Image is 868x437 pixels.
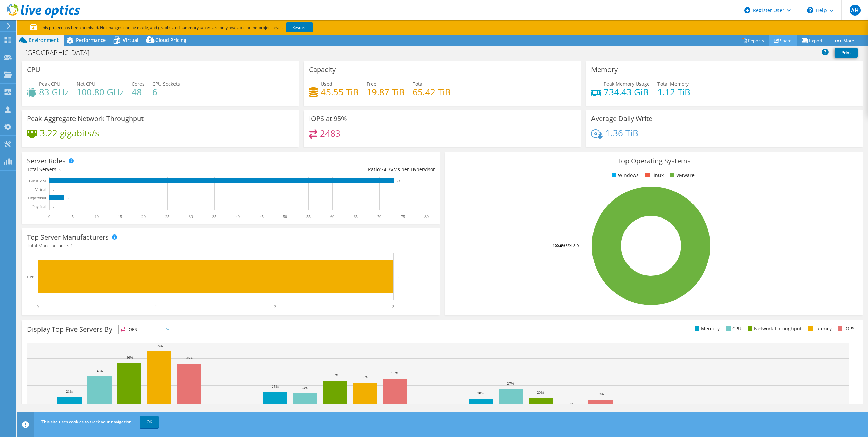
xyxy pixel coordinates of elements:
[155,37,186,43] span: Cloud Pricing
[553,243,565,248] tspan: 100.0%
[32,204,46,209] text: Physical
[657,88,690,96] h4: 1.12 TiB
[40,129,99,137] h4: 3.22 gigabits/s
[797,35,828,46] a: Export
[397,275,399,279] text: 3
[27,242,435,249] h4: Total Manufacturers:
[413,81,424,87] span: Total
[367,81,377,87] span: Free
[591,115,652,123] h3: Average Daily Write
[119,325,172,334] span: IOPS
[126,355,133,359] text: 46%
[413,88,451,96] h4: 65.42 TiB
[66,389,73,393] text: 21%
[123,37,138,43] span: Virtual
[212,214,216,219] text: 35
[231,166,435,173] div: Ratio: VMs per Hypervisor
[77,88,124,96] h4: 100.80 GHz
[27,233,109,241] h3: Top Server Manufacturers
[332,373,338,377] text: 33%
[769,35,797,46] a: Share
[724,325,741,333] li: CPU
[321,88,359,96] h4: 45.55 TiB
[236,214,240,219] text: 40
[189,214,193,219] text: 30
[302,386,308,390] text: 24%
[29,37,59,43] span: Environment
[591,66,618,74] h3: Memory
[132,88,145,96] h4: 48
[367,88,405,96] h4: 19.87 TiB
[27,275,34,279] text: HPE
[643,172,664,179] li: Linux
[362,375,368,379] text: 32%
[156,344,163,348] text: 56%
[118,214,122,219] text: 15
[53,188,54,191] text: 0
[604,81,650,87] span: Peak Memory Usage
[604,88,650,96] h4: 734.43 GiB
[27,66,40,74] h3: CPU
[286,22,313,32] a: Restore
[309,115,347,123] h3: IOPS at 95%
[132,81,145,87] span: Cores
[53,205,54,208] text: 0
[141,214,146,219] text: 20
[28,196,46,200] text: Hypervisor
[693,325,720,333] li: Memory
[72,214,74,219] text: 5
[76,37,106,43] span: Performance
[807,7,813,13] svg: \n
[95,214,99,219] text: 10
[836,325,855,333] li: IOPS
[381,166,390,173] span: 24.3
[320,130,340,137] h4: 2483
[27,115,144,123] h3: Peak Aggregate Network Throughput
[737,35,769,46] a: Reports
[850,5,861,16] span: AH
[165,214,169,219] text: 25
[35,187,47,192] text: Virtual
[140,416,159,428] a: OK
[96,369,103,373] text: 37%
[401,214,405,219] text: 75
[450,157,858,165] h3: Top Operating Systems
[806,325,832,333] li: Latency
[668,172,695,179] li: VMware
[835,48,858,58] a: Print
[39,81,60,87] span: Peak CPU
[29,179,46,183] text: Guest VM
[507,381,514,385] text: 27%
[186,356,193,360] text: 46%
[392,304,394,309] text: 3
[27,157,66,165] h3: Server Roles
[537,390,544,394] text: 20%
[152,88,180,96] h4: 6
[274,304,276,309] text: 2
[22,49,100,56] h1: [GEOGRAPHIC_DATA]
[828,35,859,46] a: More
[58,166,61,173] span: 3
[610,172,639,179] li: Windows
[477,391,484,395] text: 20%
[330,214,334,219] text: 60
[424,214,429,219] text: 80
[309,66,336,74] h3: Capacity
[272,384,279,388] text: 25%
[377,214,381,219] text: 70
[70,242,73,249] span: 1
[321,81,332,87] span: Used
[260,214,264,219] text: 45
[354,214,358,219] text: 65
[565,243,579,248] tspan: ESXi 8.0
[746,325,802,333] li: Network Throughput
[48,214,50,219] text: 0
[39,88,69,96] h4: 83 GHz
[41,419,133,425] span: This site uses cookies to track your navigation.
[567,402,574,406] text: 12%
[67,196,69,200] text: 3
[306,214,311,219] text: 55
[391,371,398,375] text: 35%
[605,129,638,137] h4: 1.36 TiB
[27,166,231,173] div: Total Servers:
